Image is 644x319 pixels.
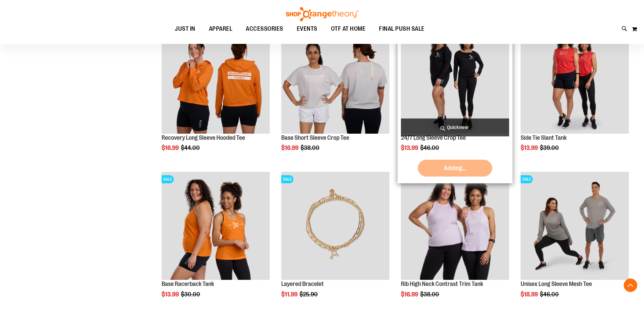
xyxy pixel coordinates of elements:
[162,144,180,151] span: $16.99
[521,26,629,135] a: Side Tie Slant TankSALE
[401,172,509,280] img: Rib Tank w/ Contrast Binding primary image
[398,168,512,315] div: product
[401,26,509,135] a: 24/7 Long Sleeve Crop TeeSALE
[290,21,324,37] a: EVENTS
[331,21,366,36] span: OTF AT HOME
[281,175,293,183] span: SALE
[297,21,317,36] span: EVENTS
[521,172,629,281] a: Unisex Long Sleeve Mesh Tee primary imageSALE
[281,26,389,134] img: Main Image of Base Short Sleeve Crop Tee
[285,7,359,21] img: Shop Orangetheory
[158,22,273,169] div: product
[278,22,393,169] div: product
[372,21,431,36] a: FINAL PUSH SALE
[202,21,239,37] a: APPAREL
[517,168,632,315] div: product
[624,278,637,292] button: Back To Top
[521,172,629,280] img: Unisex Long Sleeve Mesh Tee primary image
[162,26,270,134] img: Main Image of Recovery Long Sleeve Hooded Tee
[162,291,180,298] span: $13.99
[168,21,202,37] a: JUST IN
[401,134,466,141] a: 24/7 Long Sleeve Crop Tee
[181,144,201,151] span: $44.00
[175,21,195,36] span: JUST IN
[162,175,174,183] span: SALE
[398,22,512,184] div: product
[162,26,270,135] a: Main Image of Recovery Long Sleeve Hooded TeeSALE
[162,281,214,287] a: Base Racerback Tank
[209,21,233,36] span: APPAREL
[521,281,592,287] a: Unisex Long Sleeve Mesh Tee
[162,172,270,281] a: Base Racerback TankSALE
[301,144,320,151] span: $38.00
[281,26,389,135] a: Main Image of Base Short Sleeve Crop TeeSALE
[521,134,567,141] a: Side Tie Slant Tank
[401,26,509,134] img: 24/7 Long Sleeve Crop Tee
[521,291,539,298] span: $18.99
[517,22,632,169] div: product
[281,134,349,141] a: Base Short Sleeve Crop Tee
[281,291,299,298] span: $11.99
[278,168,393,315] div: product
[420,144,440,151] span: $46.00
[401,291,419,298] span: $16.99
[281,172,389,280] img: Layered Bracelet
[181,291,201,298] span: $30.00
[540,291,560,298] span: $46.00
[379,21,425,36] span: FINAL PUSH SALE
[246,21,283,36] span: ACCESSORIES
[300,291,319,298] span: $25.90
[162,134,245,141] a: Recovery Long Sleeve Hooded Tee
[324,21,373,37] a: OTF AT HOME
[401,281,483,287] a: Rib High Neck Contrast Trim Tank
[420,291,440,298] span: $38.00
[162,172,270,280] img: Base Racerback Tank
[239,21,290,37] a: ACCESSORIES
[281,281,324,287] a: Layered Bracelet
[521,175,533,183] span: SALE
[281,144,300,151] span: $16.99
[281,172,389,281] a: Layered BraceletSALE
[401,172,509,281] a: Rib Tank w/ Contrast Binding primary imageSALE
[521,26,629,134] img: Side Tie Slant Tank
[540,144,560,151] span: $39.00
[521,144,539,151] span: $13.99
[158,168,273,315] div: product
[401,118,509,136] a: Quickview
[401,144,419,151] span: $13.99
